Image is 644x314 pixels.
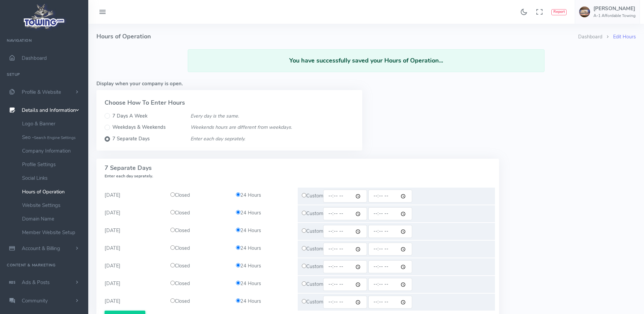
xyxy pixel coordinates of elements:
h4: You have successfully saved your Hours of Operation... [195,57,537,64]
span: Account & Billing [22,245,60,252]
div: Custom [298,294,495,311]
label: 7 Separate Days [112,135,150,143]
div: 24 Hours [232,209,298,217]
label: Weekdays & Weekends [112,124,166,131]
span: Community [22,297,48,304]
div: 24 Hours [232,298,298,305]
img: user-image [579,6,590,17]
small: Search Engine Settings [34,135,76,140]
div: Closed [166,209,232,217]
h5: [PERSON_NAME] [593,6,636,11]
div: [DATE] [100,223,166,240]
button: Report [551,9,567,15]
h4: Hours of Operation [96,24,578,49]
a: Hours of Operation [17,185,88,198]
div: Custom [298,188,495,205]
div: Closed [166,280,232,287]
h6: A-1 Affordable Towing [593,14,636,18]
label: 7 Days A Week [112,112,147,120]
a: Website Settings [17,198,88,212]
div: Closed [166,262,232,270]
div: Custom [298,258,495,275]
a: Social Links [17,171,88,185]
div: 24 Hours [232,192,298,199]
div: [DATE] [100,241,166,258]
a: Member Website Setup [17,226,88,239]
i: Weekends hours are different from weekdays. [190,124,292,130]
span: Ads & Posts [22,279,50,286]
div: [DATE] [100,294,166,311]
div: Custom [298,205,495,222]
span: Dashboard [22,55,47,62]
a: Domain Name [17,212,88,226]
span: Details and Information [22,107,76,114]
a: Profile Settings [17,158,88,171]
div: Custom [298,276,495,293]
div: Closed [166,192,232,199]
span: Enter each day seprately. [105,173,153,179]
a: Seo -Search Engine Settings [17,130,88,144]
div: Closed [166,227,232,234]
a: Logo & Banner [17,117,88,130]
div: [DATE] [100,276,166,293]
div: 24 Hours [232,280,298,287]
div: 24 Hours [232,227,298,234]
div: Custom [298,223,495,240]
div: [DATE] [100,258,166,275]
a: Edit Hours [613,33,636,40]
div: [DATE] [100,205,166,222]
div: Closed [166,298,232,305]
span: 7 Separate Days [105,164,153,179]
li: Dashboard [578,33,602,41]
div: [DATE] [100,188,166,205]
i: Enter each day seprately. [190,135,245,142]
h5: Display when your company is open. [96,81,636,86]
a: Company Information [17,144,88,158]
div: Custom [298,241,495,258]
div: 24 Hours [232,245,298,252]
strong: Choose How To Enter Hours [105,99,185,107]
div: Closed [166,245,232,252]
img: logo [21,2,67,31]
i: Every day is the same. [190,112,239,119]
div: 24 Hours [232,262,298,270]
span: Profile & Website [22,89,61,95]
